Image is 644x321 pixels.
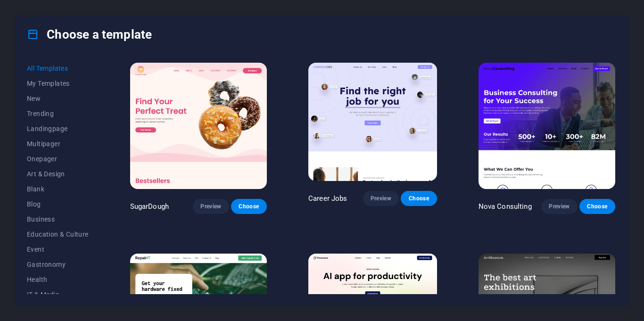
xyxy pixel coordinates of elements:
[27,61,89,76] button: All Templates
[371,195,391,202] span: Preview
[27,272,89,287] button: Health
[27,291,89,298] span: IT & Media
[27,151,89,166] button: Onepager
[308,194,347,203] p: Career Jobs
[308,63,437,181] img: Career Jobs
[27,215,89,223] span: Business
[587,203,608,210] span: Choose
[27,276,89,283] span: Health
[408,195,429,202] span: Choose
[27,181,89,197] button: Blank
[27,106,89,121] button: Trending
[549,203,570,210] span: Preview
[363,191,399,206] button: Preview
[27,200,89,208] span: Blog
[27,170,89,178] span: Art & Design
[27,155,89,163] span: Onepager
[27,261,89,268] span: Gastronomy
[27,27,152,42] h4: Choose a template
[231,199,267,214] button: Choose
[130,63,267,189] img: SugarDough
[27,227,89,242] button: Education & Culture
[479,63,615,189] img: Nova Consulting
[27,242,89,257] button: Event
[27,76,89,91] button: My Templates
[27,91,89,106] button: New
[130,202,169,211] p: SugarDough
[193,199,229,214] button: Preview
[200,203,221,210] span: Preview
[479,202,532,211] p: Nova Consulting
[541,199,577,214] button: Preview
[27,212,89,227] button: Business
[239,203,259,210] span: Choose
[27,166,89,181] button: Art & Design
[27,185,89,193] span: Blank
[27,287,89,302] button: IT & Media
[27,110,89,117] span: Trending
[401,191,437,206] button: Choose
[27,257,89,272] button: Gastronomy
[27,80,89,87] span: My Templates
[27,140,89,148] span: Multipager
[27,121,89,136] button: Landingpage
[27,125,89,132] span: Landingpage
[27,65,89,72] span: All Templates
[579,199,615,214] button: Choose
[27,230,89,238] span: Education & Culture
[27,246,89,253] span: Event
[27,197,89,212] button: Blog
[27,95,89,102] span: New
[27,136,89,151] button: Multipager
